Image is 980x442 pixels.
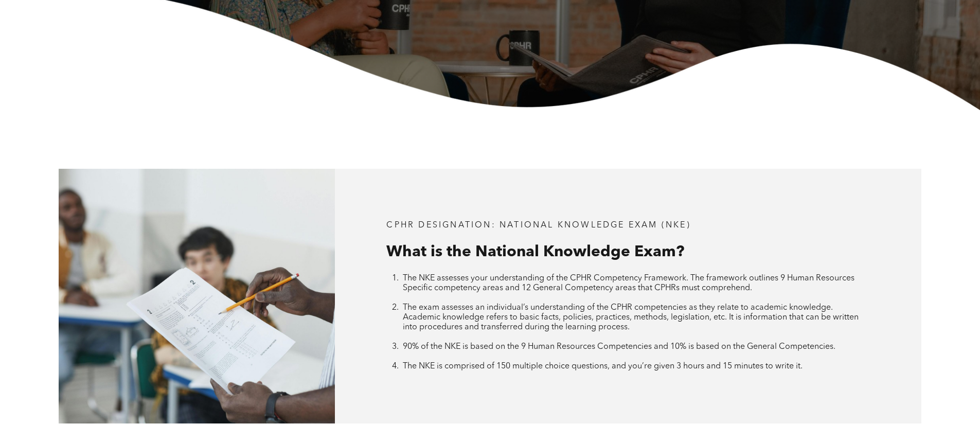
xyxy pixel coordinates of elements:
[386,244,684,260] span: What is the National Knowledge Exam?
[403,304,859,331] span: The exam assesses an individual’s understanding of the CPHR competencies as they relate to academ...
[386,221,690,229] span: CPHR DESIGNATION: National Knowledge Exam (NKE)
[403,343,835,351] span: 90% of the NKE is based on the 9 Human Resources Competencies and 10% is based on the General Com...
[403,274,854,292] span: The NKE assesses your understanding of the CPHR Competency Framework. The framework outlines 9 Hu...
[403,362,803,370] span: The NKE is comprised of 150 multiple choice questions, and you’re given 3 hours and 15 minutes to...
